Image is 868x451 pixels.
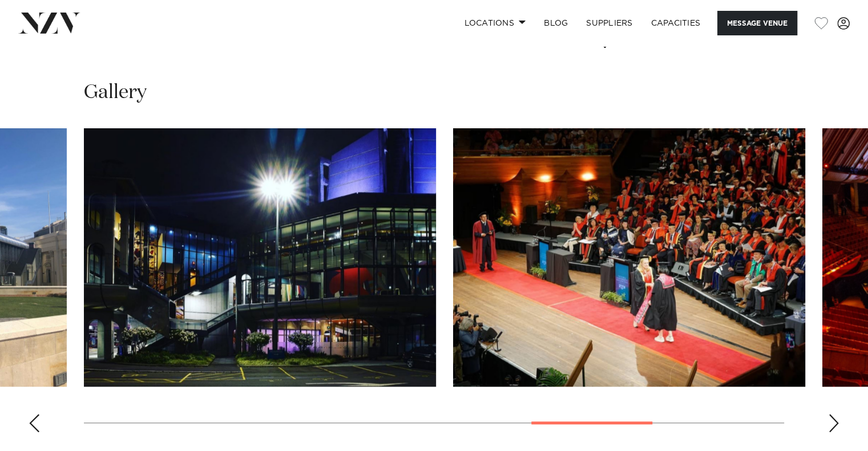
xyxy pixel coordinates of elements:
h2: Gallery [84,80,147,105]
button: Message Venue [717,11,797,35]
swiper-slide: 8 / 11 [84,128,436,387]
swiper-slide: 9 / 11 [453,128,805,387]
img: nzv-logo.png [18,13,80,33]
a: SUPPLIERS [577,11,641,35]
a: Locations [455,11,535,35]
a: Capacities [642,11,710,35]
a: BLOG [535,11,577,35]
